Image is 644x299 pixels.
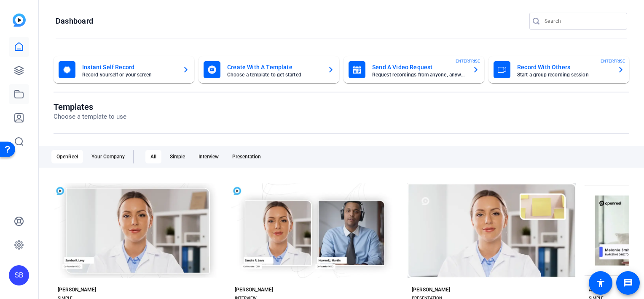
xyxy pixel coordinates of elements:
[58,286,96,293] div: [PERSON_NAME]
[235,286,273,293] div: [PERSON_NAME]
[488,56,629,83] button: Record With OthersStart a group recording sessionENTERPRISE
[165,150,190,163] div: Simple
[517,62,611,72] mat-card-title: Record With Others
[86,150,130,163] div: Your Company
[343,56,484,83] button: Send A Video RequestRequest recordings from anyone, anywhereENTERPRISE
[623,278,633,288] mat-icon: message
[227,72,321,77] mat-card-subtitle: Choose a template to get started
[145,150,161,163] div: All
[372,72,466,77] mat-card-subtitle: Request recordings from anyone, anywhere
[412,286,450,293] div: [PERSON_NAME]
[227,150,266,163] div: Presentation
[54,56,194,83] button: Instant Self RecordRecord yourself or your screen
[54,102,126,112] h1: Templates
[193,150,224,163] div: Interview
[596,278,606,288] mat-icon: accessibility
[227,62,321,72] mat-card-title: Create With A Template
[9,265,29,285] div: SB
[54,112,126,122] p: Choose a template to use
[82,72,176,77] mat-card-subtitle: Record yourself or your screen
[51,150,83,163] div: OpenReel
[82,62,176,72] mat-card-title: Instant Self Record
[456,58,480,64] span: ENTERPRISE
[56,16,93,26] h1: Dashboard
[517,72,611,77] mat-card-subtitle: Start a group recording session
[545,16,620,26] input: Search
[199,56,339,83] button: Create With A TemplateChoose a template to get started
[13,14,26,27] img: blue-gradient.svg
[601,58,625,64] span: ENTERPRISE
[372,62,466,72] mat-card-title: Send A Video Request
